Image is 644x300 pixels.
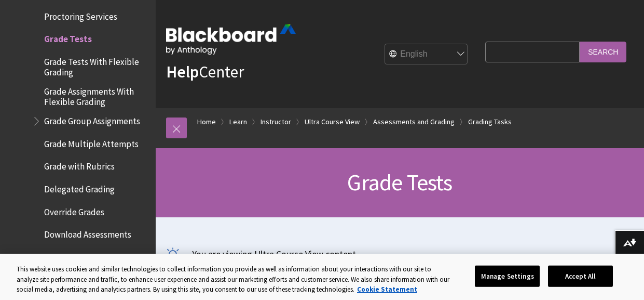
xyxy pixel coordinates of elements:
button: Manage Settings [475,265,540,287]
strong: Help [166,61,199,82]
p: You are viewing Ultra Course View content [166,247,634,260]
span: Grade Tests [44,30,92,44]
span: Grade Tests [347,168,452,197]
a: Ultra Course View [305,115,360,128]
span: Grade with Rubrics [44,158,115,172]
a: Instructor [261,115,291,128]
a: Grading Tasks [468,115,512,128]
span: Override Grades [44,203,104,217]
button: Accept All [548,265,613,287]
a: HelpCenter [166,61,244,82]
a: Learn [229,115,247,128]
input: Search [580,42,626,62]
span: Grade Group Assignments [44,112,140,126]
select: Site Language Selector [385,44,468,65]
a: More information about your privacy, opens in a new tab [357,285,417,294]
span: Grade Multiple Attempts [44,135,139,149]
span: Proctoring Services [44,8,117,22]
span: Download Assessments [44,226,131,240]
img: Blackboard by Anthology [166,24,296,55]
a: Assessments and Grading [373,115,455,128]
span: Work Offline with Grade Data [44,249,148,273]
span: Grade Tests With Flexible Grading [44,53,148,77]
div: This website uses cookies and similar technologies to collect information you provide as well as ... [17,264,451,295]
a: Home [197,115,216,128]
span: Grade Assignments With Flexible Grading [44,83,148,107]
span: Delegated Grading [44,180,115,194]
